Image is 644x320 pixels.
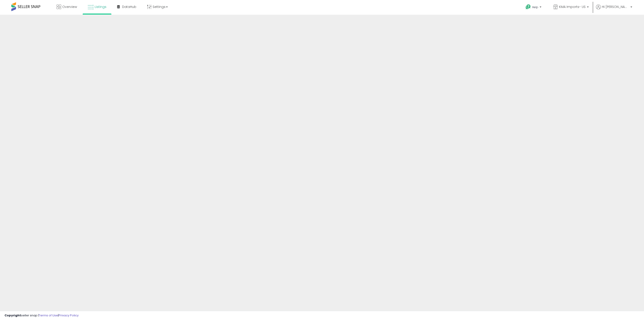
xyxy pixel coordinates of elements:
i: Get Help [525,4,531,10]
span: DataHub [122,5,136,9]
span: Help [532,5,538,9]
a: Hi [PERSON_NAME] [596,5,632,15]
span: Overview [62,5,77,9]
a: Help [522,1,546,15]
span: Listings [95,5,106,9]
span: Hi [PERSON_NAME] [602,5,629,9]
span: KMA Imports- US [559,5,586,9]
